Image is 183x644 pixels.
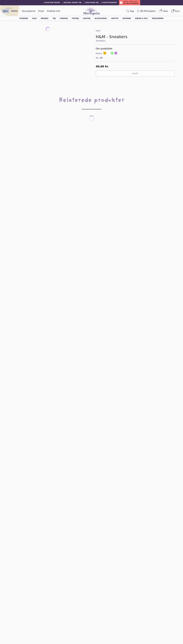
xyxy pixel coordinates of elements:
a: H&M [96,30,100,32]
button: Søg [125,9,135,13]
span: Neutral vasket tøj [64,2,81,3]
span: Mit Minitopolis [140,10,155,13]
span: Altid fair priser [45,2,60,3]
a: Bøger & spil [135,18,148,19]
h5: Om produktet [96,47,175,50]
a: Sale [32,18,37,19]
a: Fodtøj [72,18,79,19]
span: Likes [163,10,168,13]
a: 0Likes [157,9,169,13]
a: Legetøj [83,18,90,19]
span: lør. 09.30 ([DATE]) [123,3,139,5]
a: Udstyr [111,18,118,19]
h2: Relaterede produkter [4,96,179,113]
a: Overtøj [60,18,68,19]
a: Mit Minitopolis [136,9,157,13]
a: Priser [37,9,45,13]
a: Tøj [53,18,56,19]
span: Kurv [175,10,180,13]
span: Solgt [132,72,138,75]
h1: H&M - Sneakers [96,34,175,39]
a: Interiør [122,18,131,19]
span: 40,00 kr. [96,65,109,68]
a: Accessories [95,18,107,19]
a: Medlemmer [152,18,164,19]
span: 0 [173,9,175,11]
a: Koncepterne [21,9,36,13]
button: Solgt [96,70,175,77]
span: Ikke-ryger tøj [85,2,98,3]
a: Nyheder [19,18,28,19]
span: 0 [160,9,162,11]
a: MAMA [10,9,19,13]
span: Lukket, vi åbner igen [123,1,137,3]
a: Børn [2,9,9,13]
a: Praktisk info [46,9,61,13]
button: 0Kurv [170,9,181,13]
a: Brands [41,18,48,19]
img: Minitopolis logo [83,7,100,15]
span: Kvalitetssikret [102,2,117,3]
a: Sneakers [96,39,175,42]
span: Søg [130,10,134,13]
span: Str.: [96,56,99,59]
span: 22 [100,56,102,59]
span: Farver: [96,52,103,55]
